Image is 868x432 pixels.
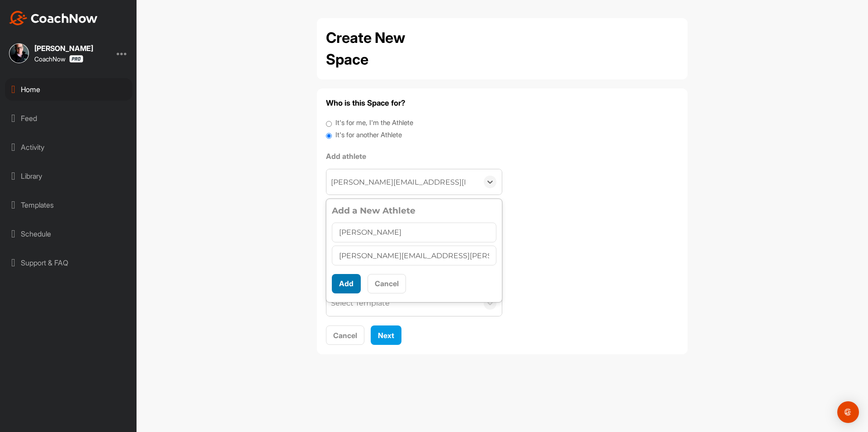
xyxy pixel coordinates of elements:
h2: Create New Space [326,27,448,70]
button: Add [332,274,361,293]
div: Library [5,165,132,187]
div: Templates [5,194,132,216]
input: Email [332,246,496,265]
div: CoachNow [34,55,83,63]
div: Activity [5,136,132,158]
div: Schedule [5,223,132,245]
div: Home [5,78,132,101]
span: Cancel [333,331,357,340]
label: Add athlete [326,151,502,162]
label: It's for another Athlete [335,130,402,140]
label: It's for me, I'm the Athlete [335,118,413,128]
div: Support & FAQ [5,251,132,274]
div: Feed [5,107,132,130]
img: CoachNow Pro [69,55,83,63]
h4: Who is this Space for? [326,98,679,109]
input: Name [332,223,496,242]
img: CoachNow [9,11,98,25]
div: Open Intercom Messenger [837,401,859,423]
div: Select Template [331,298,390,309]
div: [PERSON_NAME] [34,45,93,52]
button: Cancel [368,274,406,293]
img: square_d7b6dd5b2d8b6df5777e39d7bdd614c0.jpg [9,43,29,63]
button: Next [371,325,401,345]
button: Cancel [326,325,364,345]
h3: Add a New Athlete [332,204,496,217]
span: Next [378,331,394,340]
